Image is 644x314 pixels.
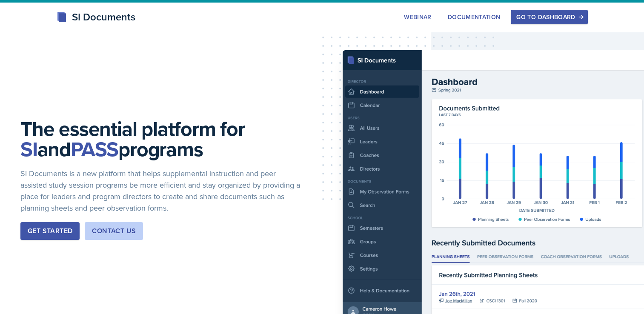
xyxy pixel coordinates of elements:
div: Documentation [448,14,501,20]
div: Contact Us [92,226,136,236]
button: Go to Dashboard [511,10,587,24]
div: SI Documents [57,9,135,25]
button: Get Started [20,222,80,240]
div: Go to Dashboard [516,14,582,20]
div: Webinar [404,14,431,20]
button: Documentation [442,10,506,24]
div: Get Started [28,226,72,236]
button: Contact Us [85,222,143,240]
button: Webinar [398,10,437,24]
